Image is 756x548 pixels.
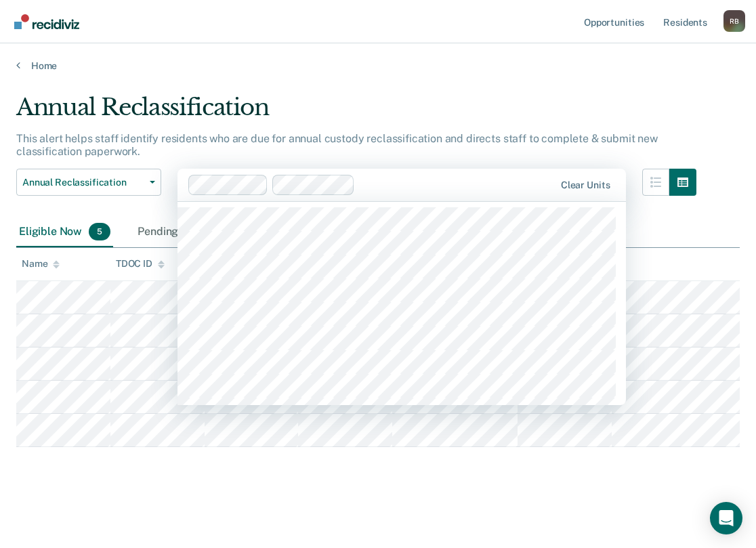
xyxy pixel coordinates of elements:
[710,502,742,534] div: Open Intercom Messenger
[723,10,745,32] button: Profile dropdown button
[14,14,79,29] img: Recidiviz
[116,258,165,270] div: TDOC ID
[22,258,60,270] div: Name
[561,180,610,191] div: Clear units
[16,169,161,196] button: Annual Reclassification
[16,93,696,132] div: Annual Reclassification
[723,10,745,32] div: R B
[16,60,740,72] a: Home
[16,132,658,158] p: This alert helps staff identify residents who are due for annual custody reclassification and dir...
[89,223,110,240] span: 5
[135,217,209,247] div: Pending7
[16,217,113,247] div: Eligible Now5
[22,177,144,188] span: Annual Reclassification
